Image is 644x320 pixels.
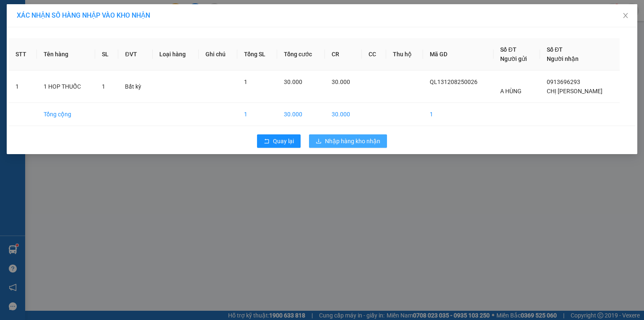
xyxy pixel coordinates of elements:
button: rollbackQuay lại [257,134,301,148]
span: Số ĐT [547,46,563,53]
span: QL131208250026 [430,79,478,85]
span: CHỊ [PERSON_NAME] [547,88,602,94]
span: Người gửi [500,55,527,62]
span: 0913696293 [547,79,580,85]
td: Tổng cộng [37,103,95,126]
button: Close [614,4,637,28]
button: downloadNhập hàng kho nhận [309,134,387,148]
td: 1 [423,103,493,126]
span: close [622,12,629,19]
span: 30.000 [332,79,350,85]
span: A HÙNG [500,88,522,94]
td: 30.000 [325,103,362,126]
span: Số ĐT [500,46,516,53]
th: CC [362,38,386,71]
td: 30.000 [277,103,325,126]
span: Nhập hàng kho nhận [325,136,380,146]
td: 1 HOP THUỐC [37,71,95,103]
span: 1 [244,79,247,85]
th: Tên hàng [37,38,95,71]
td: 1 [237,103,278,126]
span: Người nhận [547,55,579,62]
th: Loại hàng [153,38,198,71]
b: Biên nhận gởi hàng hóa [54,12,80,81]
th: STT [9,38,37,71]
th: ĐVT [118,38,153,71]
span: Quay lại [273,136,294,146]
span: XÁC NHẬN SỐ HÀNG NHẬP VÀO KHO NHẬN [17,11,150,19]
b: An Anh Limousine [10,54,46,94]
th: SL [95,38,118,71]
th: Tổng cước [277,38,325,71]
td: 1 [9,71,37,103]
span: rollback [264,138,270,145]
th: CR [325,38,362,71]
span: 30.000 [284,79,302,85]
th: Mã GD [423,38,493,71]
span: 1 [102,83,105,90]
td: Bất kỳ [118,71,153,103]
th: Thu hộ [386,38,423,71]
th: Tổng SL [237,38,278,71]
span: download [316,138,322,145]
th: Ghi chú [199,38,237,71]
